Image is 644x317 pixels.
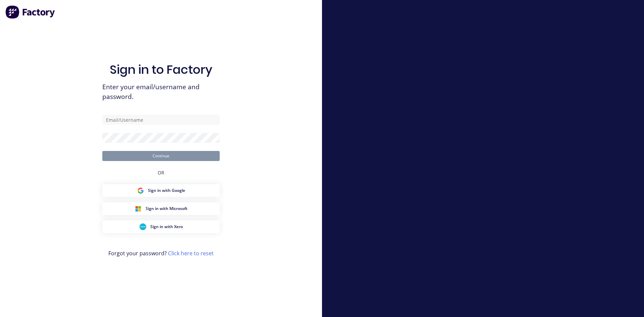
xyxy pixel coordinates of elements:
[350,55,622,258] img: Sign in
[102,202,220,215] button: Microsoft Sign inSign in with Microsoft
[5,5,56,19] img: Factory
[102,115,220,125] input: Email/Username
[102,220,220,233] button: Xero Sign inSign in with Xero
[158,161,164,184] div: OR
[148,188,185,194] span: Sign in with Google
[110,62,212,77] h1: Sign in to Factory
[135,205,142,212] img: Microsoft Sign in
[102,82,220,102] span: Enter your email/username and password.
[146,206,187,212] span: Sign in with Microsoft
[102,151,220,161] button: Continue
[168,250,214,257] a: Click here to reset
[108,249,214,257] span: Forgot your password?
[102,184,220,197] button: Google Sign inSign in with Google
[140,223,146,230] img: Xero Sign in
[137,187,144,194] img: Google Sign in
[150,224,183,230] span: Sign in with Xero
